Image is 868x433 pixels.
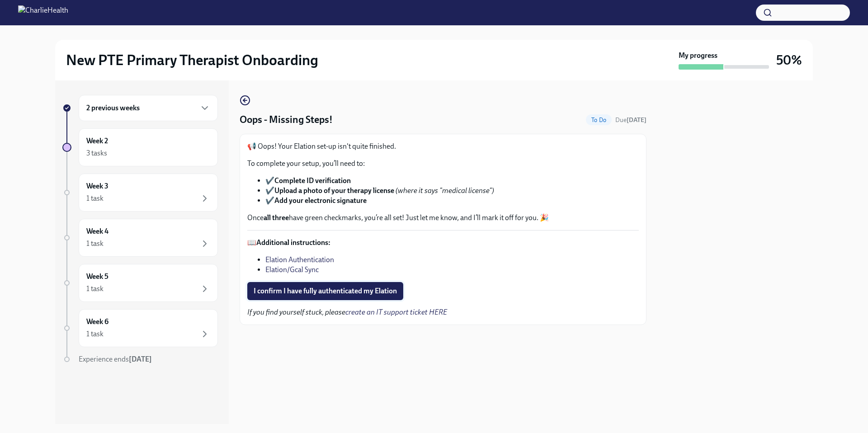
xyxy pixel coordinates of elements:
[129,355,152,363] strong: [DATE]
[265,255,334,264] a: Elation Authentication
[265,265,319,274] a: Elation/Gcal Sync
[79,355,152,363] span: Experience ends
[274,196,367,205] strong: Add your electronic signature
[586,117,612,123] span: To Do
[254,287,397,296] span: I confirm I have fully authenticated my Elation
[62,309,218,347] a: Week 61 task
[615,116,646,124] span: Due
[86,329,104,339] div: 1 task
[86,181,108,191] h6: Week 3
[62,174,218,212] a: Week 31 task
[265,186,639,196] li: ✔️
[86,103,140,113] h6: 2 previous weeks
[265,176,639,186] li: ✔️
[79,95,218,121] div: 2 previous weeks
[86,239,104,249] div: 1 task
[86,148,107,158] div: 3 tasks
[86,193,104,203] div: 1 task
[247,238,639,248] p: 📖
[18,5,68,20] img: CharlieHealth
[247,308,447,316] em: If you find yourself stuck, please
[86,272,108,282] h6: Week 5
[247,213,639,223] p: Once have green checkmarks, you’re all set! Just let me know, and I’ll mark it off for you. 🎉
[264,213,289,222] strong: all three
[345,308,447,316] a: create an IT support ticket HERE
[274,186,394,195] strong: Upload a photo of your therapy license
[247,159,639,169] p: To complete your setup, you’ll need to:
[86,136,108,146] h6: Week 2
[396,186,494,195] em: (where it says "medical license")
[86,317,108,327] h6: Week 6
[62,264,218,302] a: Week 51 task
[265,196,639,206] li: ✔️
[274,176,351,185] strong: Complete ID verification
[776,52,802,68] h3: 50%
[679,51,717,61] strong: My progress
[256,238,330,247] strong: Additional instructions:
[86,284,104,294] div: 1 task
[240,113,333,127] h4: Oops - Missing Steps!
[247,141,639,151] p: 📢 Oops! Your Elation set-up isn't quite finished.
[615,116,646,124] span: September 25th, 2025 10:00
[62,219,218,257] a: Week 41 task
[66,51,318,69] h2: New PTE Primary Therapist Onboarding
[247,282,403,300] button: I confirm I have fully authenticated my Elation
[62,128,218,166] a: Week 23 tasks
[86,226,108,236] h6: Week 4
[627,116,646,124] strong: [DATE]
